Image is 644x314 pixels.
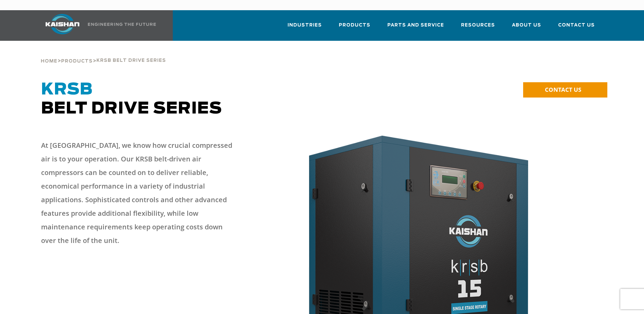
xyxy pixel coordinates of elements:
[61,59,93,64] span: Products
[41,139,238,247] p: At [GEOGRAPHIC_DATA], we know how crucial compressed air is to your operation. Our KRSB belt-driv...
[41,82,222,117] span: Belt Drive Series
[41,58,57,64] a: Home
[41,41,166,67] div: > >
[523,82,607,98] a: CONTACT US
[88,23,156,26] img: Engineering the future
[461,21,495,29] span: Resources
[461,16,495,39] a: Resources
[288,21,322,29] span: Industries
[558,21,595,29] span: Contact Us
[288,16,322,39] a: Industries
[61,58,93,64] a: Products
[545,86,581,93] span: CONTACT US
[96,58,166,63] span: krsb belt drive series
[339,21,370,29] span: Products
[37,14,88,34] img: kaishan logo
[558,16,595,39] a: Contact Us
[37,10,157,41] a: Kaishan USA
[512,16,541,39] a: About Us
[41,82,93,98] span: KRSB
[339,16,370,39] a: Products
[387,21,444,29] span: Parts and Service
[387,16,444,39] a: Parts and Service
[41,59,57,64] span: Home
[512,21,541,29] span: About Us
